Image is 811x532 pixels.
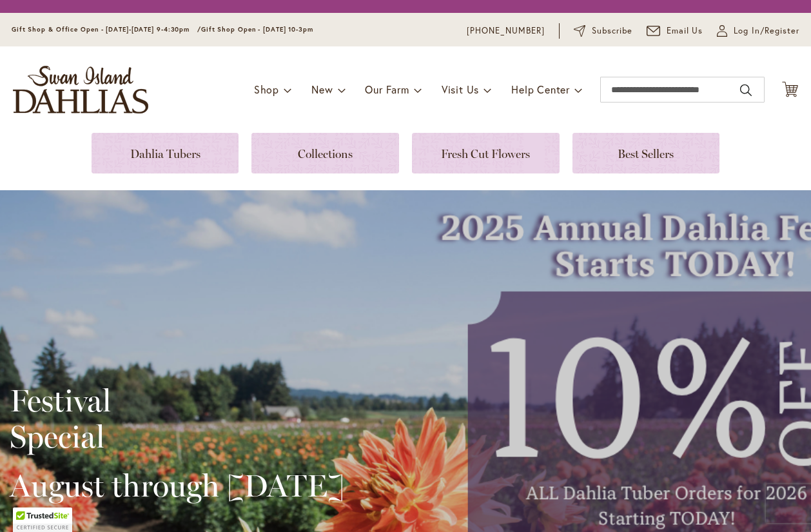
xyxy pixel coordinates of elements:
[254,83,279,96] span: Shop
[667,25,703,37] span: Email Us
[10,382,344,455] h2: Festival Special
[365,83,409,96] span: Our Farm
[740,80,752,101] button: Search
[12,25,201,34] span: Gift Shop & Office Open - [DATE]-[DATE] 9-4:30pm /
[13,66,148,113] a: store logo
[574,25,632,37] a: Subscribe
[442,83,479,96] span: Visit Us
[311,83,333,96] span: New
[201,25,313,34] span: Gift Shop Open - [DATE] 10-3pm
[10,468,344,504] h2: August through [DATE]
[734,25,799,37] span: Log In/Register
[717,25,799,37] a: Log In/Register
[647,25,703,37] a: Email Us
[592,25,632,37] span: Subscribe
[511,83,570,96] span: Help Center
[467,25,545,37] a: [PHONE_NUMBER]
